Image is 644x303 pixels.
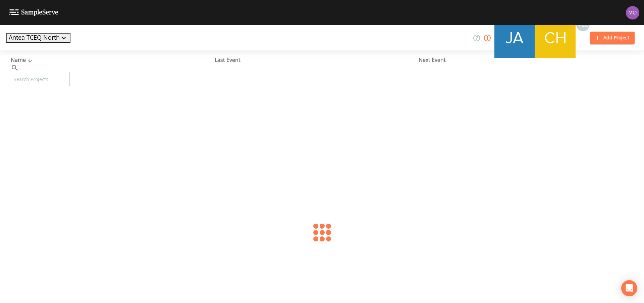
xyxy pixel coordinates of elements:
div: Last Event [215,56,419,64]
img: logo [9,9,58,16]
span: Name [11,56,34,64]
div: James Whitmire [494,18,535,58]
input: Search Projects [11,72,69,86]
button: Add Project [590,32,635,44]
img: 2e773653e59f91cc345d443c311a9659 [494,18,535,58]
div: Next Event [419,56,623,64]
div: Charles Medina [535,18,576,58]
div: Open Intercom Messenger [621,280,637,296]
button: Antea TCEQ North [6,33,70,43]
img: 4e251478aba98ce068fb7eae8f78b90c [626,6,639,20]
img: c74b8b8b1c7a9d34f67c5e0ca157ed15 [535,18,576,58]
